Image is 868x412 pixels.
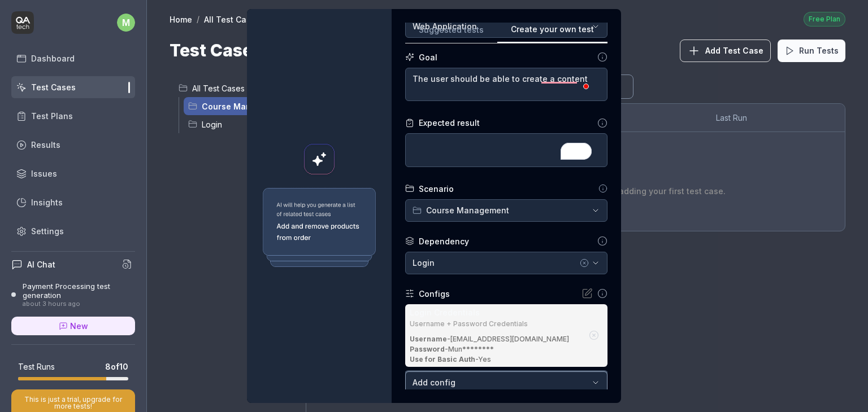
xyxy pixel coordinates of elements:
textarea: To enrich screen reader interactions, please activate Accessibility in Grammarly extension settings [405,133,607,167]
div: Expected result [419,117,480,129]
b: Use for Basic Auth [410,355,475,363]
div: Dependency [419,235,469,247]
div: - Yes [410,354,583,365]
div: Goal [419,51,437,63]
div: Username + Password Credentials [410,321,583,327]
button: Login [405,252,607,274]
button: Suggested tests [405,23,497,43]
div: Configs [419,288,450,300]
b: Password [410,345,445,353]
textarea: To enrich screen reader interactions, please activate Accessibility in Grammarly extension settings [405,68,607,102]
button: Course Management [405,199,607,222]
button: Create your own test [497,23,607,43]
div: Login Credentials [410,306,583,318]
div: Scenario [419,183,454,195]
img: Generate a test using AI [261,186,378,269]
div: - [EMAIL_ADDRESS][DOMAIN_NAME] [410,334,583,344]
b: Username [410,335,447,343]
span: Course Management [426,204,509,216]
div: Login [413,257,578,269]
